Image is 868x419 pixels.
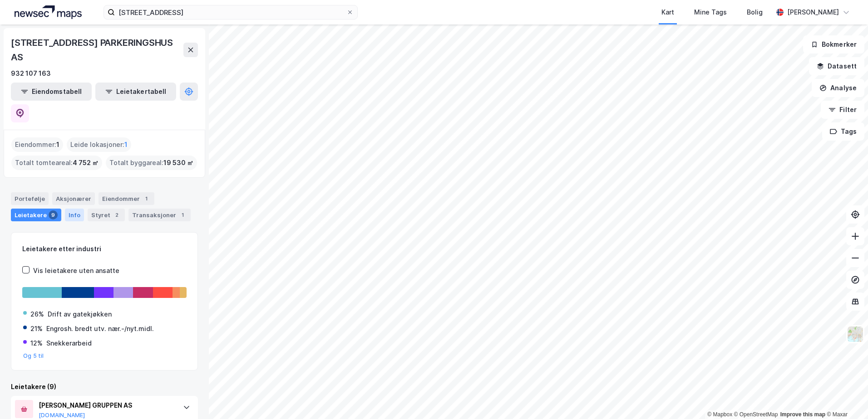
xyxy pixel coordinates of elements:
[128,209,191,221] div: Transaksjoner
[39,400,174,411] div: [PERSON_NAME] GRUPPEN AS
[106,156,197,170] div: Totalt byggareal :
[99,192,154,205] div: Eiendommer
[11,156,102,170] div: Totalt tomteareal :
[52,192,95,205] div: Aksjonærer
[11,83,92,101] button: Eiendomstabell
[30,309,44,320] div: 26%
[112,210,121,219] div: 2
[46,323,154,334] div: Engrosh. bredt utv. nær.-/nyt.midl.
[780,411,825,418] a: Improve this map
[30,338,43,349] div: 12%
[163,157,193,168] span: 19 530 ㎡
[803,35,864,54] button: Bokmerker
[11,192,49,205] div: Portefølje
[787,7,839,18] div: [PERSON_NAME]
[694,7,727,18] div: Mine Tags
[11,209,61,221] div: Leietakere
[707,411,732,418] a: Mapbox
[124,139,128,150] span: 1
[73,157,99,168] span: 4 752 ㎡
[39,412,85,419] button: [DOMAIN_NAME]
[65,209,84,221] div: Info
[23,352,44,360] button: Og 5 til
[11,137,63,152] div: Eiendommer :
[30,323,43,334] div: 21%
[821,101,864,119] button: Filter
[11,68,51,79] div: 932 107 163
[822,122,864,141] button: Tags
[11,381,198,392] div: Leietakere (9)
[661,7,674,18] div: Kart
[734,411,778,418] a: OpenStreetMap
[46,338,92,349] div: Snekkerarbeid
[33,265,119,276] div: Vis leietakere uten ansatte
[809,57,864,75] button: Datasett
[49,210,58,219] div: 9
[15,5,82,19] img: logo.a4113a55bc3d86da70a041830d287a7e.svg
[67,137,131,152] div: Leide lokasjoner :
[22,244,187,254] div: Leietakere etter industri
[48,309,112,320] div: Drift av gatekjøkken
[142,194,151,203] div: 1
[823,375,868,419] iframe: Chat Widget
[11,35,183,64] div: [STREET_ADDRESS] PARKERINGSHUS AS
[178,210,187,219] div: 1
[115,5,346,19] input: Søk på adresse, matrikkel, gårdeiere, leietakere eller personer
[812,79,864,97] button: Analyse
[847,326,864,343] img: Z
[747,7,763,18] div: Bolig
[56,139,59,150] span: 1
[88,209,125,221] div: Styret
[95,83,176,101] button: Leietakertabell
